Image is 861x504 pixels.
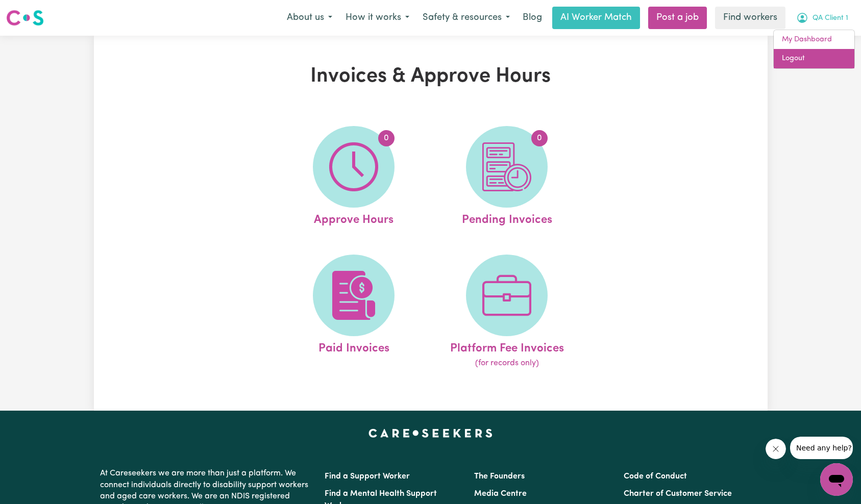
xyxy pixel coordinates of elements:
[715,7,785,29] a: Find workers
[790,437,853,459] iframe: Message from company
[766,439,786,459] iframe: Close message
[774,30,854,49] a: My Dashboard
[368,429,493,437] a: Careseekers home page
[433,126,580,229] a: Pending Invoices
[280,7,339,29] button: About us
[648,7,707,29] a: Post a job
[773,30,855,69] div: My Account
[212,64,649,89] h1: Invoices & Approve Hours
[462,208,552,229] span: Pending Invoices
[820,463,853,496] iframe: Button to launch messaging window
[474,490,527,498] a: Media Centre
[280,126,427,229] a: Approve Hours
[474,472,525,481] a: The Founders
[6,6,44,30] a: Careseekers logo
[624,472,687,481] a: Code of Conduct
[416,7,516,29] button: Safety & resources
[450,336,564,358] span: Platform Fee Invoices
[531,130,548,146] span: 0
[314,208,393,229] span: Approve Hours
[475,357,539,369] span: (for records only)
[516,7,548,29] a: Blog
[790,7,855,29] button: My Account
[552,7,640,29] a: AI Worker Match
[6,9,44,27] img: Careseekers logo
[378,130,395,146] span: 0
[813,13,848,24] span: QA Client 1
[624,490,732,498] a: Charter of Customer Service
[325,472,410,481] a: Find a Support Worker
[774,49,854,68] a: Logout
[280,255,427,370] a: Paid Invoices
[318,336,389,358] span: Paid Invoices
[433,255,580,370] a: Platform Fee Invoices(for records only)
[339,7,416,29] button: How it works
